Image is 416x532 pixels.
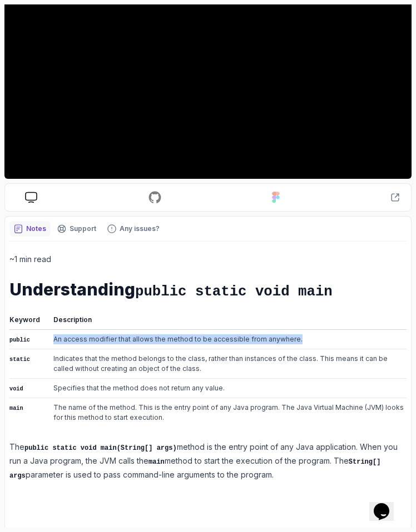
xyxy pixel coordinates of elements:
[148,458,165,466] code: main
[26,224,46,233] p: Notes
[9,279,407,301] h1: Understanding
[103,221,164,237] button: Feedback button
[9,458,380,480] code: String[] args
[9,253,407,266] p: ~1 min read
[9,385,23,392] code: void
[9,440,407,481] p: The method is the entry point of any Java application. When you run a Java program, the JVM calls...
[16,192,46,203] a: course slides
[9,356,30,363] code: static
[24,444,177,452] code: public static void main(String[] args)
[47,379,407,398] td: Specifies that the method does not return any value.
[47,314,407,330] th: Description
[120,224,160,233] p: Any issues?
[70,224,96,233] p: Support
[9,337,30,343] code: public
[47,349,407,379] td: Indicates that the method belongs to the class, rather than instances of the class. This means it...
[47,398,407,428] td: The name of the method. This is the entry point of any Java program. The Java Virtual Machine (JV...
[9,314,47,330] th: Keyword
[135,284,333,300] code: public static void main
[47,329,407,349] td: An access modifier that allows the method to be accessible from anywhere.
[9,221,51,237] button: notes button
[369,488,405,521] iframe: chat widget
[53,221,101,237] button: Support button
[9,405,23,411] code: main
